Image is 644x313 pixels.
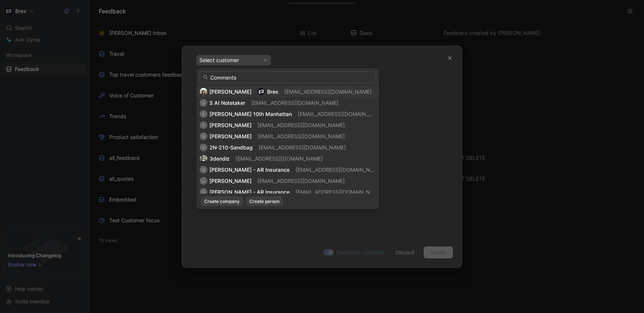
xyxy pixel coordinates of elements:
[236,155,323,162] span: [EMAIL_ADDRESS][DOMAIN_NAME]
[258,178,345,184] span: [EMAIL_ADDRESS][DOMAIN_NAME]
[201,196,243,206] button: Create company
[258,88,265,96] img: logo
[259,144,346,151] span: [EMAIL_ADDRESS][DOMAIN_NAME]
[200,99,207,107] div: S
[267,88,278,95] span: Brex
[200,144,207,151] div: 2
[209,167,290,173] span: [PERSON_NAME] - AR Insurance
[209,144,253,151] span: 2N-210-Sandbag
[249,197,280,205] span: Create person
[200,88,207,96] img: 2460988096980_ac5cef1a80503abad70c_192.jpg
[209,100,245,106] span: S AI Notetaker
[209,88,252,95] span: [PERSON_NAME]
[258,122,345,128] span: [EMAIL_ADDRESS][DOMAIN_NAME]
[200,166,207,174] div: D
[209,111,292,117] span: [PERSON_NAME] 10th Manhattan
[199,71,376,83] input: Search...
[258,133,345,139] span: [EMAIL_ADDRESS][DOMAIN_NAME]
[209,155,230,162] span: 3dendiz
[246,196,283,206] button: Create person
[200,133,207,140] div: R
[209,133,252,139] span: [PERSON_NAME]
[251,100,338,106] span: [EMAIL_ADDRESS][DOMAIN_NAME]
[284,88,372,95] span: [EMAIL_ADDRESS][DOMAIN_NAME]
[200,155,207,162] img: 973206715171_a296c5560a034e311445_192.jpg
[296,167,383,173] span: [EMAIL_ADDRESS][DOMAIN_NAME]
[298,111,385,117] span: [EMAIL_ADDRESS][DOMAIN_NAME]
[296,189,383,195] span: [EMAIL_ADDRESS][DOMAIN_NAME]
[209,178,252,184] span: [PERSON_NAME]
[209,122,252,128] span: [PERSON_NAME]
[200,110,207,118] div: E
[200,122,207,129] div: T
[200,177,207,185] div: L
[209,189,290,195] span: [PERSON_NAME] - AR Insurance
[204,197,240,205] span: Create company
[200,188,207,196] div: D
